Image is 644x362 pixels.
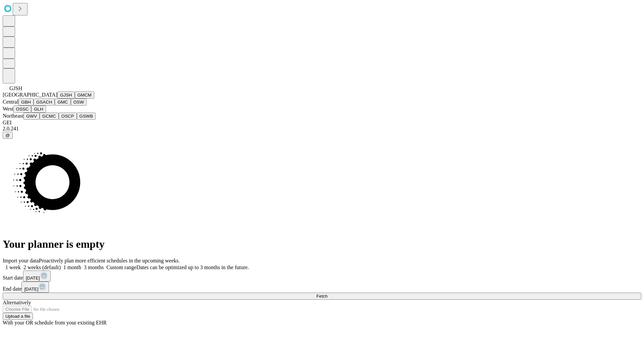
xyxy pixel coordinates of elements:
[23,270,51,282] button: [DATE]
[23,113,40,120] button: GWV
[57,92,75,99] button: GJSH
[71,99,87,106] button: OSW
[55,99,70,106] button: GMC
[3,132,13,139] button: @
[3,293,641,300] button: Fetch
[59,113,77,120] button: OSCP
[23,264,61,270] span: 2 weeks (default)
[3,126,641,132] div: 2.0.241
[26,276,40,281] span: [DATE]
[137,264,249,270] span: Dates can be optimized up to 3 months in the future.
[31,106,46,113] button: GLH
[75,92,94,99] button: GMCM
[63,264,81,270] span: 1 month
[84,264,104,270] span: 3 months
[77,113,96,120] button: GSWB
[3,300,31,305] span: Alternatively
[106,264,136,270] span: Custom range
[3,113,23,119] span: Northeast
[3,120,641,126] div: GEI
[13,106,32,113] button: OSSC
[5,264,21,270] span: 1 week
[21,282,49,293] button: [DATE]
[24,287,38,292] span: [DATE]
[3,92,57,98] span: [GEOGRAPHIC_DATA]
[316,294,327,299] span: Fetch
[3,238,641,250] h1: Your planner is empty
[40,113,59,120] button: GCMC
[34,99,55,106] button: GSACH
[3,106,13,112] span: West
[3,270,641,282] div: Start date
[5,133,10,138] span: @
[3,282,641,293] div: End date
[3,320,107,325] span: With your OR schedule from your existing EHR
[9,85,22,91] span: GJSH
[3,313,33,320] button: Upload a file
[39,258,180,263] span: Proactively plan more efficient schedules in the upcoming weeks.
[3,99,18,105] span: Central
[18,99,34,106] button: GBH
[3,258,39,263] span: Import your data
